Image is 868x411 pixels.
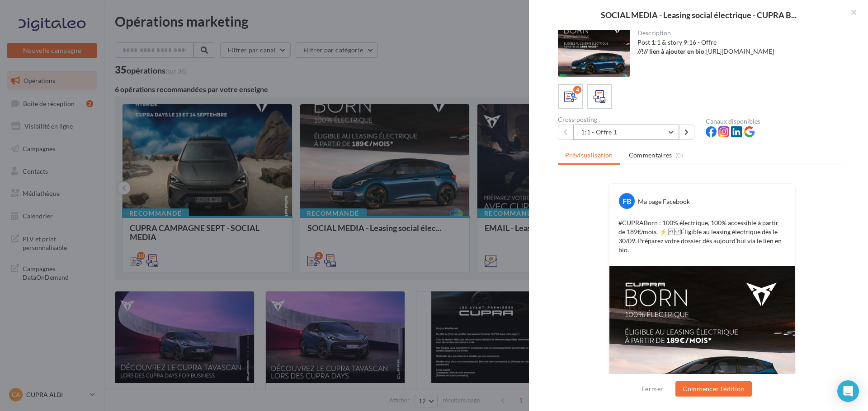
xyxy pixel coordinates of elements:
span: (0) [675,152,683,159]
button: 1:1 - Offre 1 [573,125,679,140]
button: Fermer [638,383,667,394]
span: Commentaires [629,151,672,160]
div: Cross-posting [558,116,698,123]
button: Commencer l'édition [675,381,752,397]
div: Post 1:1 & story 9:16 - Offre : [637,38,840,56]
strong: //!// lien à ajouter en bio [637,47,704,55]
div: Description [637,30,840,36]
div: Open Intercom Messenger [837,380,859,402]
div: Canaux disponibles [706,118,846,125]
span: SOCIAL MEDIA - Leasing social électrique - CUPRA B... [601,11,797,19]
div: FB [619,193,635,209]
a: [URL][DOMAIN_NAME] [706,47,774,55]
p: #CUPRABorn : 100% électrique, 100% accessible à partir de 189€/mois. ⚡️ Éligible au leasing élect... [618,218,786,254]
div: 4 [573,86,581,94]
div: Ma page Facebook [638,197,690,206]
